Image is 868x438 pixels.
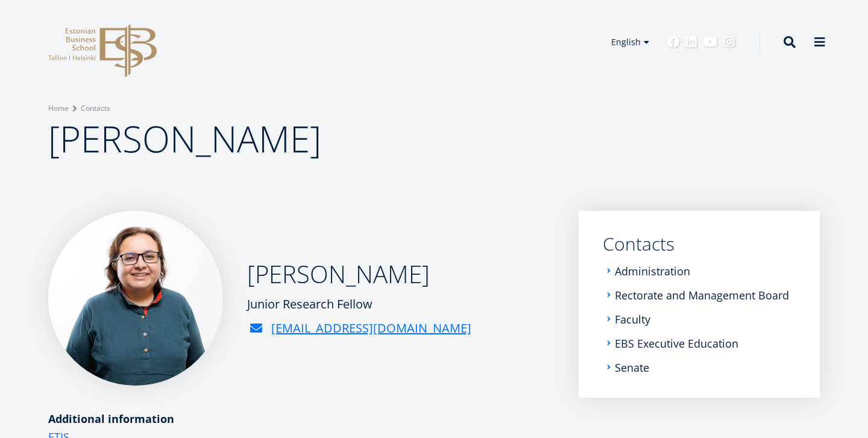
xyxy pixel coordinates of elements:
[48,410,555,428] div: Additional information
[723,36,735,48] a: Instagram
[615,265,690,277] a: Administration
[615,289,789,301] a: Rectorate and Management Board
[247,259,471,289] h2: [PERSON_NAME]
[603,235,796,253] a: Contacts
[615,313,650,325] a: Faculty
[703,36,717,48] a: Youtube
[48,114,321,163] span: [PERSON_NAME]
[667,36,679,48] a: Facebook
[615,361,649,374] a: Senate
[81,102,110,114] a: Contacts
[615,337,738,349] a: EBS Executive Education
[48,211,223,386] img: Hira Wajahat Malik
[247,295,471,313] div: Junior Research Fellow
[48,102,69,114] a: Home
[685,36,697,48] a: Linkedin
[271,319,471,337] a: [EMAIL_ADDRESS][DOMAIN_NAME]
